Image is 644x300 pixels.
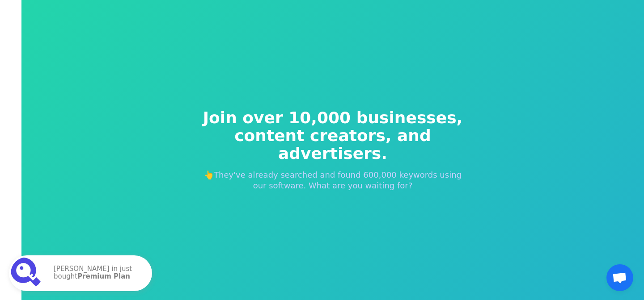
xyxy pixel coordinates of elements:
[197,127,469,162] span: content creators, and advertisers.
[77,272,130,280] strong: Premium Plan
[197,170,469,191] p: 👆They've already searched and found 600,000 keywords using our software. What are you waiting for?
[197,109,469,127] span: Join over 10,000 businesses,
[606,264,633,291] div: Ouvrir le chat
[54,265,143,281] p: [PERSON_NAME] in just bought
[11,257,43,289] img: Premium Plan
